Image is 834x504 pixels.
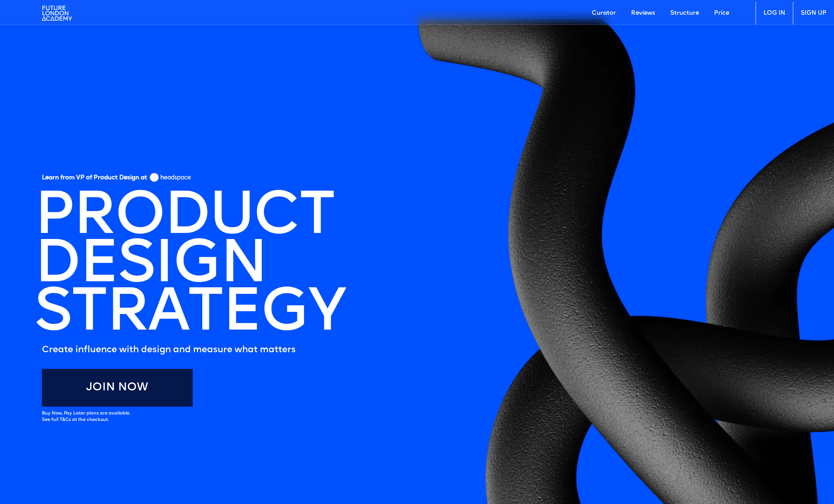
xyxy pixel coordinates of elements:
[663,2,707,25] a: Structure
[42,369,193,407] a: Join Now
[756,2,793,25] a: LOG IN
[42,410,130,423] div: Buy Now, Pay Later plans are available. See full T&Cs at the checkout.
[624,2,663,25] a: Reviews
[793,2,834,25] a: SIGN UP
[42,342,345,358] h5: Create influence with design and measure what matters
[707,2,737,25] a: Price
[42,174,147,184] h5: Learn from VP of Product Design at
[34,194,345,339] h1: PRODUCT DESIGN STRATEGY
[584,2,624,25] a: Curator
